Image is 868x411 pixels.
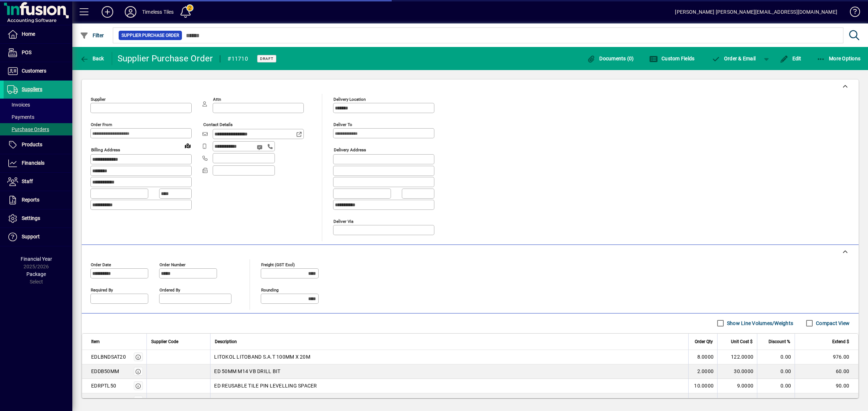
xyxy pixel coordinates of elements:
[91,97,106,102] mat-label: Supplier
[587,56,634,61] span: Documents (0)
[695,338,713,346] span: Order Qty
[214,353,310,360] span: LITOKOL LITOBAND S.A.T 100MM X 20M
[261,287,278,292] mat-label: Rounding
[795,379,858,393] td: 90.00
[769,338,790,346] span: Discount %
[22,49,31,55] span: POS
[815,52,863,65] button: More Options
[22,178,33,184] span: Staff
[757,379,795,393] td: 0.00
[214,368,280,375] span: ED 50MM M14 VB DRILL BIT
[142,6,174,18] div: Timeless Tiles
[726,320,793,327] label: Show Line Volumes/Weights
[96,5,119,18] button: Add
[4,191,72,209] a: Reports
[688,350,717,364] td: 8.0000
[72,52,112,65] app-page-header-button: Back
[80,33,104,38] span: Filter
[4,111,72,123] a: Payments
[22,160,44,166] span: Financials
[261,262,295,267] mat-label: Freight (GST excl)
[91,368,119,375] div: EDDB50MM
[717,364,757,379] td: 30.0000
[675,6,837,18] div: [PERSON_NAME] [PERSON_NAME][EMAIL_ADDRESS][DOMAIN_NAME]
[159,262,186,267] mat-label: Order number
[333,122,352,127] mat-label: Deliver To
[22,197,39,203] span: Reports
[122,32,179,39] span: Supplier Purchase Order
[22,68,46,74] span: Customers
[717,379,757,393] td: 9.0000
[585,52,636,65] button: Documents (0)
[91,122,112,127] mat-label: Order from
[91,338,100,346] span: Item
[757,393,795,408] td: 0.00
[26,271,46,277] span: Package
[214,397,317,404] span: PERFLEX POLYPRO #46 CALACATTA WHITE
[814,320,850,327] label: Compact View
[688,393,717,408] td: 4.0000
[78,52,106,65] button: Back
[22,86,42,92] span: Suppliers
[688,364,717,379] td: 2.0000
[4,173,72,191] a: Staff
[91,353,126,360] div: EDLBNDSAT20
[4,123,72,135] a: Purchase Orders
[91,382,116,389] div: EDRPTL50
[159,287,180,292] mat-label: Ordered by
[22,31,35,37] span: Home
[227,53,248,65] div: #11710
[780,56,801,61] span: Edit
[711,56,756,61] span: Order & Email
[4,228,72,246] a: Support
[795,350,858,364] td: 976.00
[333,219,353,224] mat-label: Deliver via
[4,99,72,111] a: Invoices
[7,126,49,132] span: Purchase Orders
[214,382,317,389] span: ED REUSABLE TILE PIN LEVELLING SPACER
[22,234,40,239] span: Support
[708,52,759,65] button: Order & Email
[7,114,34,120] span: Payments
[817,56,861,61] span: More Options
[91,262,111,267] mat-label: Order date
[21,256,52,262] span: Financial Year
[4,62,72,80] a: Customers
[151,338,178,346] span: Supplier Code
[795,364,858,379] td: 60.00
[213,97,221,102] mat-label: Attn
[215,338,237,346] span: Description
[78,29,106,42] button: Filter
[647,52,697,65] button: Custom Fields
[4,154,72,172] a: Financials
[182,140,193,151] a: View on map
[4,44,72,62] a: POS
[731,338,753,346] span: Unit Cost $
[757,364,795,379] td: 0.00
[832,338,849,346] span: Extend $
[844,1,859,25] a: Knowledge Base
[333,97,366,102] mat-label: Delivery Location
[4,25,72,43] a: Home
[7,102,30,108] span: Invoices
[22,215,40,221] span: Settings
[118,53,213,64] div: Supplier Purchase Order
[260,56,273,61] span: Draft
[717,350,757,364] td: 122.0000
[80,56,104,61] span: Back
[22,142,42,147] span: Products
[91,287,113,292] mat-label: Required by
[649,56,695,61] span: Custom Fields
[252,139,269,156] button: Send SMS
[4,209,72,228] a: Settings
[119,5,142,18] button: Profile
[757,350,795,364] td: 0.00
[778,52,803,65] button: Edit
[4,136,72,154] a: Products
[91,397,126,404] div: EDPOLYPRO46
[717,393,757,408] td: 35.0000
[795,393,858,408] td: 140.00
[688,379,717,393] td: 10.0000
